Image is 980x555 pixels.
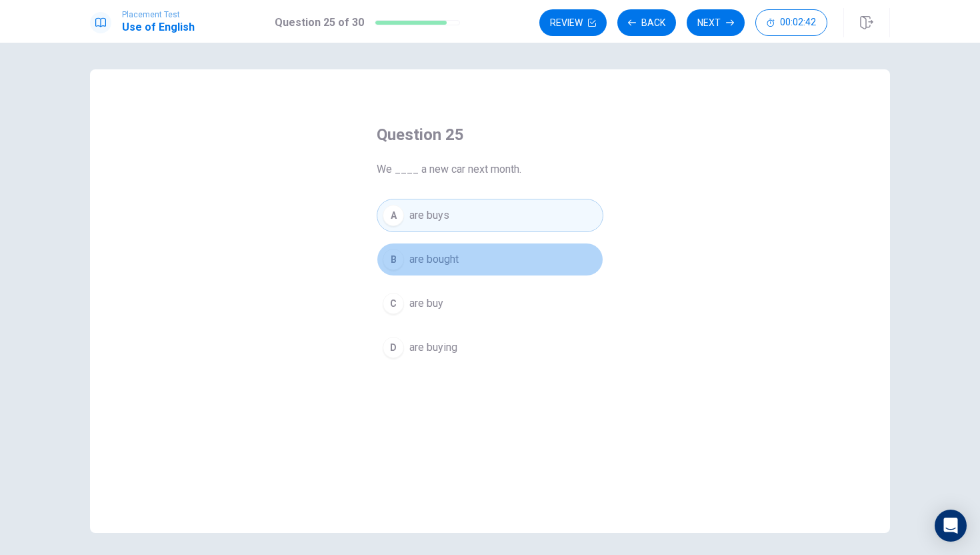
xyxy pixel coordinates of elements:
[755,9,827,36] button: 00:02:42
[377,331,603,364] button: Dare buying
[383,337,404,358] div: D
[122,10,195,19] span: Placement Test
[409,207,449,223] span: are buys
[377,124,603,145] h4: Question 25
[383,249,404,270] div: B
[383,205,404,226] div: A
[409,251,459,267] span: are bought
[617,9,676,36] button: Back
[383,293,404,314] div: C
[377,161,603,177] span: We ____ a new car next month.
[539,9,607,36] button: Review
[409,340,457,356] span: are buying
[377,287,603,320] button: Care buy
[780,17,816,28] span: 00:02:42
[935,510,967,542] div: Open Intercom Messenger
[275,15,364,31] h1: Question 25 of 30
[687,9,745,36] button: Next
[409,296,443,312] span: are buy
[377,199,603,232] button: Aare buys
[122,19,195,35] h1: Use of English
[377,243,603,276] button: Bare bought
